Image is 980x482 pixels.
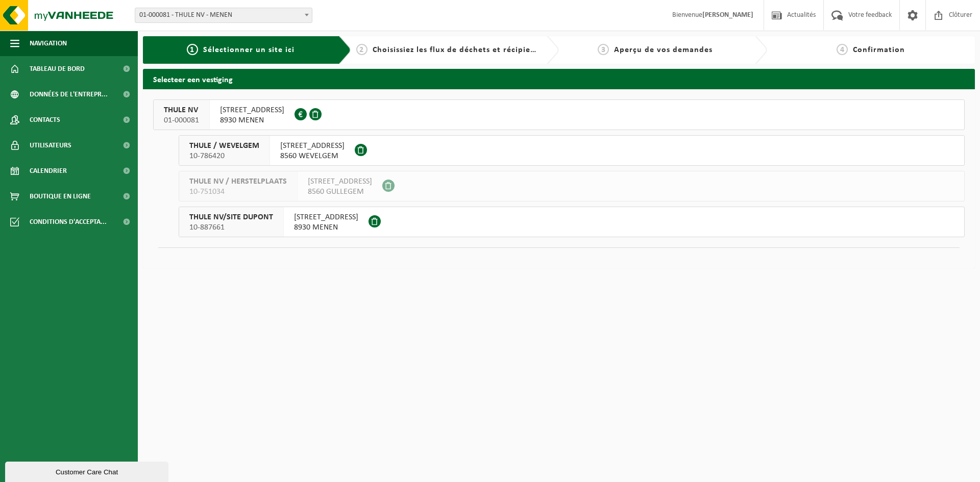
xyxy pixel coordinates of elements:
span: Choisissiez les flux de déchets et récipients [373,46,543,54]
span: [STREET_ADDRESS] [220,105,284,115]
span: 10-751034 [189,187,287,197]
span: THULE NV/SITE DUPONT [189,212,273,222]
span: 10-887661 [189,222,273,233]
span: Navigation [30,31,67,56]
span: 2 [356,44,367,55]
span: 01-000081 - THULE NV - MENEN [135,8,312,22]
span: [STREET_ADDRESS] [308,176,372,187]
iframe: chat widget [5,460,170,482]
span: Contacts [30,107,60,133]
span: Données de l'entrepr... [30,82,108,107]
h2: Selecteer een vestiging [143,69,975,89]
span: 8930 MENEN [220,115,284,125]
span: THULE / WEVELGEM [189,141,259,151]
button: THULE NV 01-000081 [STREET_ADDRESS]8930 MENEN [153,99,965,130]
span: Aperçu de vos demandes [614,46,713,54]
span: Conditions d'accepta... [30,209,107,235]
span: Boutique en ligne [30,184,91,209]
span: 01-000081 - THULE NV - MENEN [135,8,312,23]
span: Utilisateurs [30,133,71,158]
span: 8560 GULLEGEM [308,187,372,197]
button: THULE / WEVELGEM 10-786420 [STREET_ADDRESS]8560 WEVELGEM [179,135,965,166]
span: 01-000081 [164,115,199,125]
span: 10-786420 [189,151,259,161]
span: 8560 WEVELGEM [280,151,345,161]
span: THULE NV [164,105,199,115]
span: THULE NV / HERSTELPLAATS [189,176,287,187]
span: Tableau de bord [30,56,85,82]
span: 1 [187,44,198,55]
span: 4 [837,44,848,55]
span: [STREET_ADDRESS] [280,141,345,151]
span: Sélectionner un site ici [203,46,295,54]
button: THULE NV/SITE DUPONT 10-887661 [STREET_ADDRESS]8930 MENEN [179,207,965,237]
span: Calendrier [30,158,67,184]
span: 3 [598,44,609,55]
span: [STREET_ADDRESS] [294,212,358,222]
strong: [PERSON_NAME] [702,11,753,19]
span: Confirmation [853,46,905,54]
span: 8930 MENEN [294,222,358,233]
